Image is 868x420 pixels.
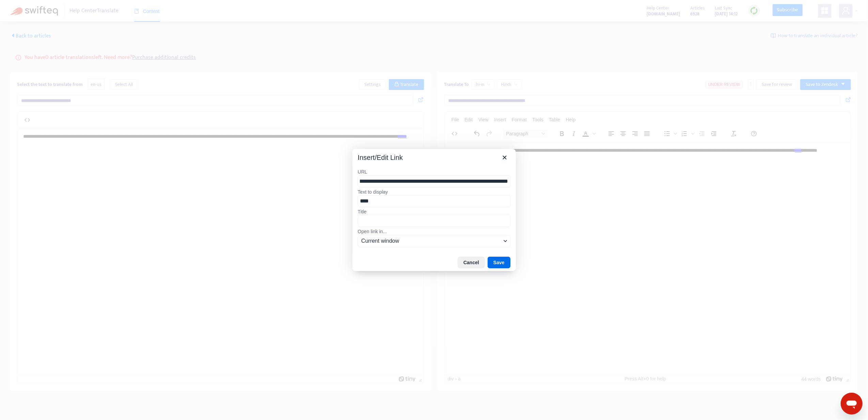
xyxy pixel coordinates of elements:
[5,5,400,19] body: Rich Text Area. Press ALT-0 for help.
[358,209,510,215] label: Title
[358,169,510,175] label: URL
[488,257,510,268] button: Save
[841,393,863,415] iframe: Button to launch messaging window
[499,152,510,163] button: Close
[358,228,510,235] label: Open link in...
[361,237,501,245] span: Current window
[458,257,485,268] button: Cancel
[358,153,403,162] div: Insert/Edit Link
[358,189,510,195] label: Text to display
[358,235,510,247] button: Open link in...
